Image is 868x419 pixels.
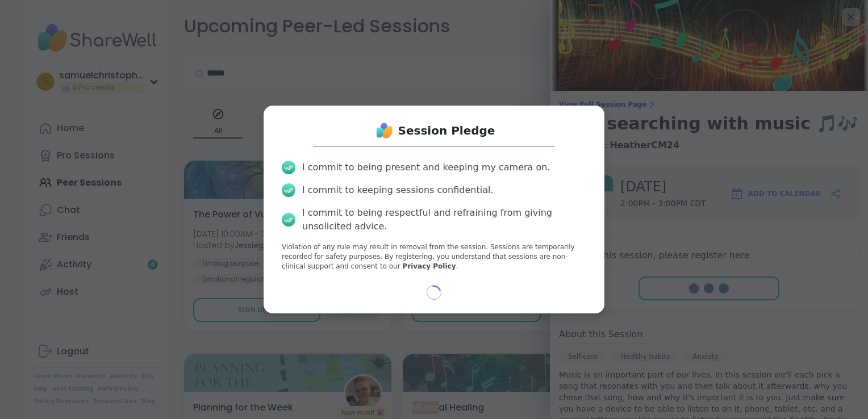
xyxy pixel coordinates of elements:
[402,262,456,270] a: Privacy Policy
[302,206,586,233] div: I commit to being respectful and refraining from giving unsolicited advice.
[302,183,494,197] div: I commit to keeping sessions confidential.
[302,161,550,174] div: I commit to being present and keeping my camera on.
[282,242,586,271] p: Violation of any rule may result in removal from the session. Sessions are temporarily recorded f...
[373,119,396,142] img: ShareWell Logo
[398,123,495,139] h1: Session Pledge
